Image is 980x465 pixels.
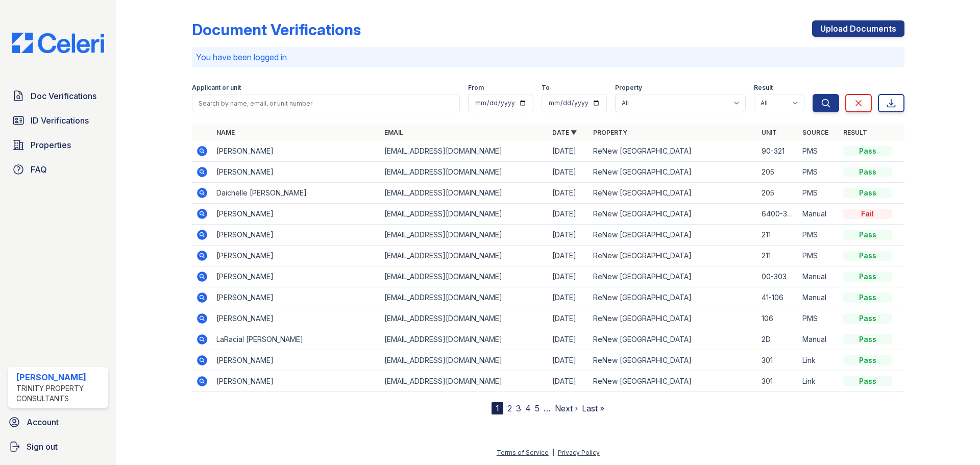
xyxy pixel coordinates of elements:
div: [PERSON_NAME] [16,371,104,383]
a: Upload Documents [812,20,904,37]
span: Sign out [27,440,58,453]
div: Pass [843,167,892,177]
td: [EMAIL_ADDRESS][DOMAIN_NAME] [380,308,548,329]
td: Link [798,350,839,371]
p: You have been logged in [196,51,900,63]
td: 211 [757,225,798,246]
label: To [542,84,550,92]
a: FAQ [8,159,108,180]
div: Pass [843,292,892,303]
td: PMS [798,225,839,246]
td: [PERSON_NAME] [212,308,380,329]
a: Terms of Service [497,449,549,456]
div: | [552,449,554,456]
td: [EMAIL_ADDRESS][DOMAIN_NAME] [380,287,548,308]
input: Search by name, email, or unit number [192,94,460,112]
label: Property [615,84,642,92]
div: Pass [843,188,892,198]
td: ReNew [GEOGRAPHIC_DATA] [589,246,757,266]
td: ReNew [GEOGRAPHIC_DATA] [589,141,757,162]
td: [DATE] [548,141,589,162]
td: 6400-303 [757,204,798,225]
label: Applicant or unit [192,84,241,92]
a: Property [593,129,627,136]
td: 211 [757,246,798,266]
td: 00-303 [757,266,798,287]
td: 205 [757,183,798,204]
a: Properties [8,135,108,155]
td: [DATE] [548,183,589,204]
a: Next › [555,403,578,413]
a: 4 [525,403,531,413]
td: [DATE] [548,308,589,329]
td: [PERSON_NAME] [212,266,380,287]
td: Link [798,371,839,392]
a: 5 [535,403,540,413]
td: [EMAIL_ADDRESS][DOMAIN_NAME] [380,266,548,287]
td: ReNew [GEOGRAPHIC_DATA] [589,287,757,308]
span: FAQ [31,163,47,176]
a: Doc Verifications [8,86,108,106]
div: Fail [843,209,892,219]
td: ReNew [GEOGRAPHIC_DATA] [589,266,757,287]
a: Result [843,129,867,136]
td: [EMAIL_ADDRESS][DOMAIN_NAME] [380,141,548,162]
td: 106 [757,308,798,329]
a: Email [384,129,403,136]
span: Account [27,416,59,428]
a: Privacy Policy [558,449,600,456]
td: Manual [798,266,839,287]
a: Source [802,129,828,136]
td: Manual [798,329,839,350]
td: [DATE] [548,162,589,183]
td: ReNew [GEOGRAPHIC_DATA] [589,183,757,204]
div: Pass [843,272,892,282]
a: Sign out [4,436,112,457]
div: Pass [843,230,892,240]
span: Doc Verifications [31,90,96,102]
span: … [544,402,551,414]
td: 301 [757,371,798,392]
td: ReNew [GEOGRAPHIC_DATA] [589,329,757,350]
td: [DATE] [548,371,589,392]
td: [DATE] [548,329,589,350]
td: 301 [757,350,798,371]
div: Pass [843,376,892,386]
td: ReNew [GEOGRAPHIC_DATA] [589,350,757,371]
td: [EMAIL_ADDRESS][DOMAIN_NAME] [380,371,548,392]
td: ReNew [GEOGRAPHIC_DATA] [589,308,757,329]
td: [EMAIL_ADDRESS][DOMAIN_NAME] [380,246,548,266]
a: Name [216,129,235,136]
td: [EMAIL_ADDRESS][DOMAIN_NAME] [380,204,548,225]
img: CE_Logo_Blue-a8612792a0a2168367f1c8372b55b34899dd931a85d93a1a3d3e32e68fde9ad4.png [4,33,112,53]
td: [PERSON_NAME] [212,204,380,225]
a: ID Verifications [8,110,108,131]
td: [EMAIL_ADDRESS][DOMAIN_NAME] [380,350,548,371]
a: Last » [582,403,604,413]
td: PMS [798,308,839,329]
td: PMS [798,183,839,204]
td: ReNew [GEOGRAPHIC_DATA] [589,204,757,225]
label: Result [754,84,773,92]
div: 1 [492,402,503,414]
td: [DATE] [548,225,589,246]
td: [DATE] [548,287,589,308]
td: [PERSON_NAME] [212,225,380,246]
a: Date ▼ [552,129,577,136]
td: LaRacial [PERSON_NAME] [212,329,380,350]
div: Pass [843,355,892,365]
td: [PERSON_NAME] [212,350,380,371]
div: Trinity Property Consultants [16,383,104,404]
td: ReNew [GEOGRAPHIC_DATA] [589,371,757,392]
div: Pass [843,334,892,345]
td: Manual [798,287,839,308]
div: Pass [843,146,892,156]
a: 2 [507,403,512,413]
span: Properties [31,139,71,151]
a: Unit [762,129,777,136]
td: PMS [798,246,839,266]
a: Account [4,412,112,432]
td: [PERSON_NAME] [212,287,380,308]
div: Pass [843,251,892,261]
